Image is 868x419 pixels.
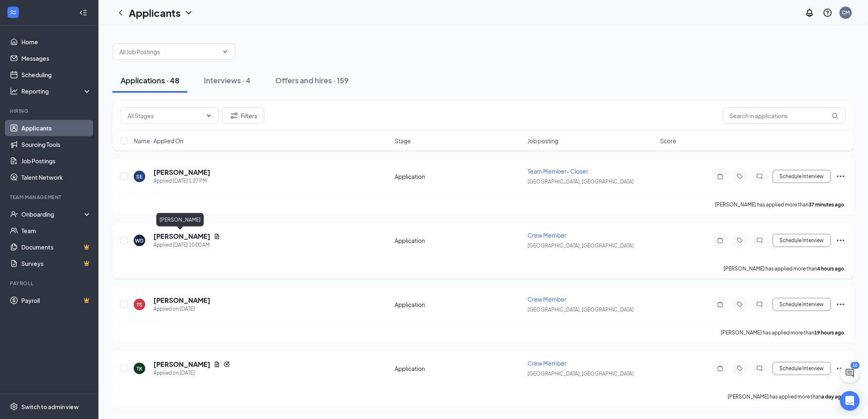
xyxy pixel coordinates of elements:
button: Schedule Interview [773,362,831,375]
svg: WorkstreamLogo [9,8,17,16]
span: Score [660,137,677,145]
svg: Note [715,237,725,244]
div: Application [395,300,523,309]
span: Crew Member [528,231,566,239]
svg: MagnifyingGlass [832,112,838,119]
svg: ChatInactive [755,237,765,244]
b: a day ago [822,394,845,400]
svg: ChevronDown [222,48,228,55]
svg: ChatActive [845,368,855,378]
div: Hiring [10,108,90,114]
p: [PERSON_NAME] has applied more than . [728,393,846,400]
span: [GEOGRAPHIC_DATA], [GEOGRAPHIC_DATA] [528,179,634,185]
svg: ChatInactive [755,365,765,372]
svg: QuestionInfo [823,8,833,18]
a: Messages [21,50,91,66]
span: [GEOGRAPHIC_DATA], [GEOGRAPHIC_DATA] [528,243,634,249]
button: Schedule Interview [773,234,831,247]
a: Sourcing Tools [21,136,91,153]
button: ChatActive [840,363,860,383]
span: Job posting [528,137,558,145]
svg: Document [214,361,220,368]
input: All Stages [128,111,202,120]
svg: Ellipses [836,236,846,245]
div: Applied on [DATE] [153,369,230,377]
svg: Tag [735,365,745,372]
div: WD [135,237,144,244]
svg: Tag [735,237,745,244]
svg: ChatInactive [755,301,765,308]
div: SE [137,173,143,180]
span: Name · Applied On [134,137,183,145]
a: PayrollCrown [21,292,91,309]
div: CM [842,9,850,16]
div: Reporting [21,87,92,95]
p: [PERSON_NAME] has applied more than . [721,329,846,336]
a: DocumentsCrown [21,239,91,255]
span: [GEOGRAPHIC_DATA], [GEOGRAPHIC_DATA] [528,371,634,377]
button: Schedule Interview [773,170,831,183]
a: Scheduling [21,66,91,83]
svg: Collapse [79,9,87,17]
span: Team Member- Closer [528,167,588,175]
h5: [PERSON_NAME] [153,360,210,369]
input: All Job Postings [119,47,219,56]
svg: ChevronDown [206,112,212,119]
div: [PERSON_NAME] [156,213,204,227]
button: Filter Filters [222,108,264,124]
svg: Ellipses [836,172,846,181]
p: [PERSON_NAME] has applied more than . [724,265,846,272]
div: 10 [851,362,860,369]
a: SurveysCrown [21,255,91,272]
div: Interviews · 4 [204,75,251,85]
b: 4 hours ago [818,266,845,272]
svg: Reapply [224,361,230,368]
a: Job Postings [21,153,91,169]
div: Application [395,364,523,373]
div: TS [137,301,142,308]
div: Application [395,236,523,245]
svg: Notifications [805,8,815,18]
svg: Analysis [10,87,18,95]
b: 37 minutes ago [809,201,845,208]
div: Onboarding [21,210,85,218]
svg: Note [715,365,725,372]
button: Schedule Interview [773,298,831,311]
input: Search in applications [723,108,846,124]
svg: Filter [229,111,239,121]
div: Applied on [DATE] [153,305,210,313]
a: Applicants [21,120,91,136]
a: Team [21,222,91,239]
p: [PERSON_NAME] has applied more than . [715,201,846,208]
b: 19 hours ago [815,330,845,336]
a: Home [21,34,91,50]
div: Payroll [10,280,90,287]
div: TK [137,365,142,372]
svg: UserCheck [10,210,18,218]
div: Applied [DATE] 1:27 PM [153,177,210,185]
span: Crew Member [528,359,566,367]
svg: ChevronLeft [116,8,126,18]
div: Switch to admin view [21,403,79,411]
svg: Tag [735,173,745,180]
h5: [PERSON_NAME] [153,296,210,305]
h5: [PERSON_NAME] [153,168,210,177]
svg: ChatInactive [755,173,765,180]
h1: Applicants [129,6,180,20]
a: Talent Network [21,169,91,185]
div: Offers and hires · 159 [275,75,349,85]
h5: [PERSON_NAME] [153,232,210,241]
svg: Note [715,173,725,180]
svg: Ellipses [836,300,846,309]
span: Stage [395,137,411,145]
div: Applications · 48 [121,75,179,85]
svg: ChevronDown [184,8,194,18]
svg: Ellipses [836,364,846,373]
div: Applied [DATE] 10:00 AM [153,241,220,249]
svg: Settings [10,403,18,411]
div: Team Management [10,194,90,201]
span: [GEOGRAPHIC_DATA], [GEOGRAPHIC_DATA] [528,307,634,313]
svg: Document [214,233,220,240]
svg: Tag [735,301,745,308]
